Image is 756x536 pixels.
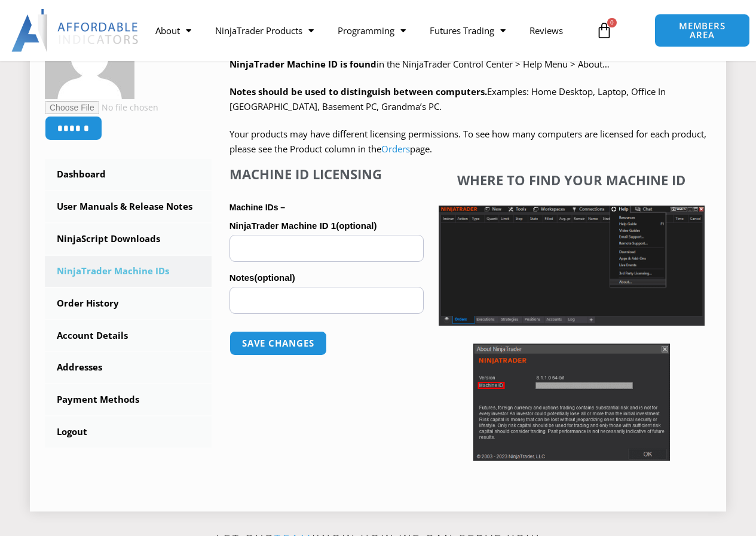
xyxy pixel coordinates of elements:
[381,143,410,155] a: Orders
[229,331,327,356] button: Save changes
[45,223,212,255] a: NinjaScript Downloads
[143,17,203,44] a: About
[203,17,326,44] a: NinjaTrader Products
[229,85,487,97] strong: Notes should be used to distinguish between computers.
[45,288,212,319] a: Order History
[45,416,212,448] a: Logout
[45,159,212,190] a: Dashboard
[45,159,212,448] nav: Account pages
[45,320,212,351] a: Account Details
[229,166,424,182] h4: Machine ID Licensing
[336,220,377,231] span: (optional)
[45,352,212,383] a: Addresses
[254,272,295,283] span: (optional)
[143,17,590,44] nav: Menu
[11,9,140,52] img: LogoAI | Affordable Indicators – NinjaTrader
[418,17,518,44] a: Futures Trading
[45,256,212,287] a: NinjaTrader Machine IDs
[229,85,666,113] span: Examples: Home Desktop, Laptop, Office In [GEOGRAPHIC_DATA], Basement PC, Grandma’s PC.
[439,206,705,326] img: Screenshot 2025-01-17 1155544 | Affordable Indicators – NinjaTrader
[518,17,575,44] a: Reviews
[578,13,630,48] a: 0
[326,17,418,44] a: Programming
[229,269,424,287] label: Notes
[45,191,212,222] a: User Manuals & Release Notes
[654,14,749,47] a: MEMBERS AREA
[229,203,285,212] strong: Machine IDs –
[229,217,424,235] label: NinjaTrader Machine ID 1
[439,172,705,188] h4: Where to find your Machine ID
[667,22,737,39] span: MEMBERS AREA
[229,128,706,155] span: Your products may have different licensing permissions. To see how many computers are licensed fo...
[607,18,617,27] span: 0
[473,344,670,461] img: Screenshot 2025-01-17 114931 | Affordable Indicators – NinjaTrader
[45,384,212,415] a: Payment Methods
